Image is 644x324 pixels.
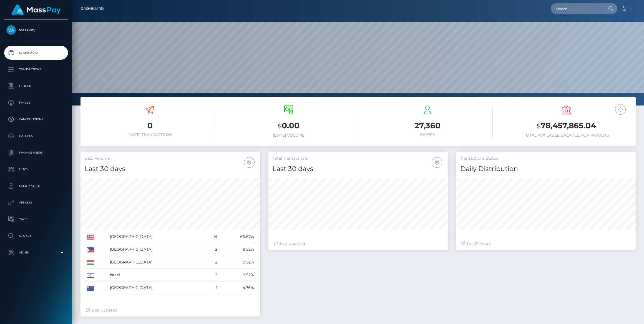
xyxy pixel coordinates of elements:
[81,3,104,14] a: Dashboard
[6,232,66,240] p: Search
[6,199,66,207] p: API Keys
[4,129,68,143] a: Batches
[6,65,66,74] p: Transactions
[85,120,215,131] h3: 0
[460,164,632,174] h4: Daily Distribution
[278,122,282,130] small: $
[6,82,66,90] p: Ledger
[6,215,66,223] p: Taxes
[219,269,256,282] td: 9.52%
[219,230,256,243] td: 66.67%
[219,282,256,294] td: 4.76%
[4,96,68,110] a: Payees
[6,99,66,107] p: Payees
[6,132,66,140] p: Batches
[273,164,444,174] h4: Last 30 days
[6,49,66,57] p: Dashboard
[4,46,68,60] a: Dashboard
[501,133,632,138] h6: Total Available Balance for Payouts
[85,164,256,174] h4: Last 30 days
[203,230,220,243] td: 14
[203,243,220,256] td: 2
[4,146,68,160] a: Manage Users
[6,248,66,257] p: Admin
[87,260,94,265] img: HU.png
[6,165,66,174] p: Links
[4,112,68,126] a: Cancellations
[203,269,220,282] td: 2
[108,269,203,282] td: Israel
[87,235,94,240] img: US.png
[6,25,16,35] img: MassPay
[203,282,220,294] td: 1
[108,282,203,294] td: [GEOGRAPHIC_DATA]
[460,156,632,161] h5: Transactions Status
[6,115,66,124] p: Cancellations
[85,156,256,161] h5: USD Volume
[4,179,68,193] a: User Profile
[108,256,203,269] td: [GEOGRAPHIC_DATA]
[6,149,66,157] p: Manage Users
[273,156,444,161] h5: Total Transactions
[274,241,442,247] div: Just Updated
[4,27,68,32] span: MassPay
[4,79,68,93] a: Ledger
[4,229,68,243] a: Search
[219,256,256,269] td: 9.52%
[4,196,68,210] a: API Keys
[4,246,68,260] a: Admin
[6,182,66,190] p: User Profile
[11,4,61,15] img: MassPay Logo
[537,122,541,130] small: $
[203,256,220,269] td: 2
[4,62,68,76] a: Transactions
[4,162,68,176] a: Links
[108,230,203,243] td: [GEOGRAPHIC_DATA]
[362,120,493,131] h3: 27,360
[223,120,354,132] h3: 0.00
[219,243,256,256] td: 9.52%
[223,133,354,138] h6: [DATE] Volume
[462,241,630,247] div: Last hours
[551,3,603,14] input: Search...
[87,247,94,252] img: PH.png
[85,132,215,137] h6: [DATE] Transactions
[87,273,94,278] img: IL.png
[362,132,493,137] h6: Payees
[475,241,480,246] span: 24
[108,243,203,256] td: [GEOGRAPHIC_DATA]
[87,286,94,291] img: AU.png
[501,120,632,132] h3: 78,457,865.04
[4,212,68,226] a: Taxes
[86,307,255,313] div: Just Updated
